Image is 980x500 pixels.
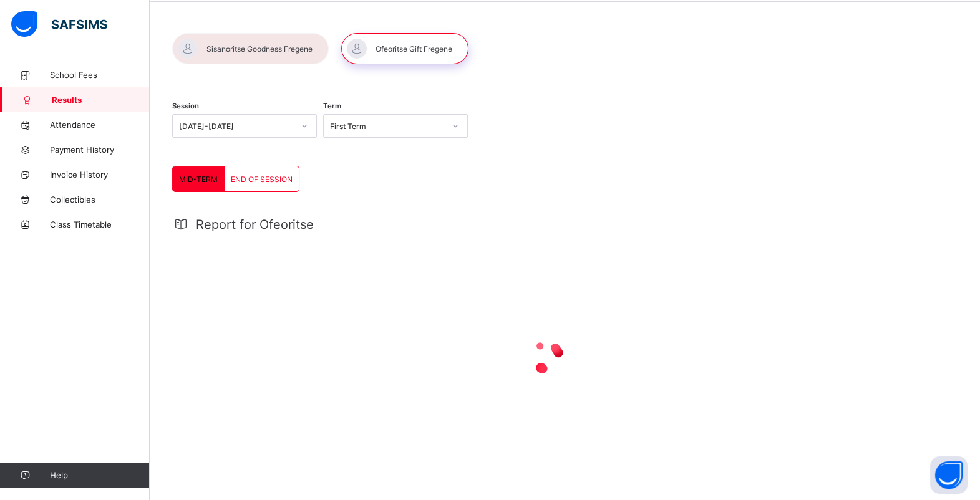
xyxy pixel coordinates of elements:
[50,70,150,80] span: School Fees
[330,122,445,131] div: First Term
[231,175,293,184] span: END OF SESSION
[50,219,150,229] span: Class Timetable
[50,145,150,155] span: Payment History
[930,456,968,494] button: Open asap
[50,470,149,480] span: Help
[196,217,314,232] span: Report for Ofeoritse
[50,120,150,130] span: Attendance
[11,11,107,37] img: safsims
[50,195,150,204] span: Collectibles
[179,122,294,131] div: [DATE]-[DATE]
[52,95,150,105] span: Results
[172,102,199,110] span: Session
[323,102,341,110] span: Term
[179,175,218,184] span: MID-TERM
[50,170,150,180] span: Invoice History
